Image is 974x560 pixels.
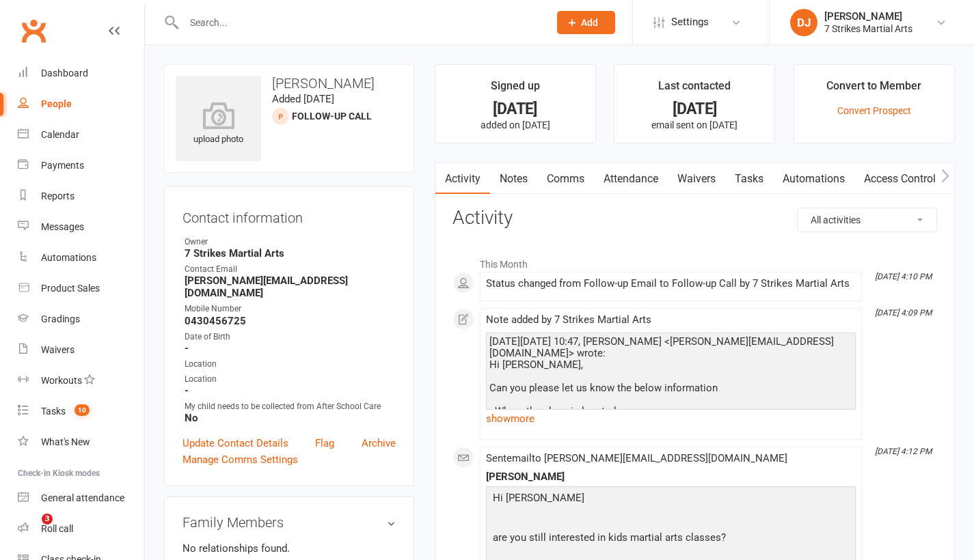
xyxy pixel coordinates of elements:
strong: No [185,412,396,424]
a: Payments [18,150,144,181]
strong: 0430456725 [185,315,396,327]
div: upload photo [176,102,261,147]
p: Hi [PERSON_NAME] [489,490,852,509]
div: Location [185,373,396,386]
a: Automations [18,242,144,273]
p: are you still interested in kids martial arts classes? [489,529,852,549]
div: Messages [41,221,84,232]
a: General attendance kiosk mode [18,483,144,514]
li: This Month [452,250,937,272]
div: Dashboard [41,68,88,79]
div: Status changed from Follow-up Email to Follow-up Call by 7 Strikes Martial Arts [486,278,856,290]
div: Contact Email [185,263,396,276]
div: Date of Birth [185,331,396,344]
a: Clubworx [16,14,51,48]
span: Follow-up Call [292,111,372,122]
div: Tasks [41,406,66,417]
a: Tasks 10 [18,396,144,427]
a: Calendar [18,120,144,150]
div: [DATE] [448,102,583,116]
div: Owner [185,236,396,249]
div: Calendar [41,129,79,140]
strong: [PERSON_NAME][EMAIL_ADDRESS][DOMAIN_NAME] [185,275,396,299]
h3: Activity [452,208,937,229]
strong: - [185,384,396,397]
div: General attendance [41,492,124,503]
a: What's New [18,427,144,458]
a: Update Contact Details [182,435,288,451]
div: Mobile Number [185,303,396,316]
div: People [41,98,72,109]
a: Automations [773,163,854,195]
a: Product Sales [18,273,144,304]
a: Reports [18,181,144,212]
div: Waivers [41,344,75,355]
div: Product Sales [41,283,100,294]
button: Add [557,11,615,34]
i: [DATE] 4:12 PM [875,447,932,456]
a: Convert Prospect [837,105,911,116]
time: Added [DATE] [272,93,334,105]
div: Gradings [41,313,80,324]
p: No relationships found. [182,540,396,557]
a: Messages [18,212,144,242]
div: Workouts [41,375,82,386]
span: Sent email to [PERSON_NAME][EMAIL_ADDRESS][DOMAIN_NAME] [486,452,787,464]
div: Reports [41,191,75,201]
div: DJ [790,9,817,36]
div: Note added by 7 Strikes Martial Arts [486,314,856,326]
iframe: Intercom live chat [14,514,46,546]
div: 7 Strikes Martial Arts [824,23,912,35]
div: Automations [41,252,96,263]
span: Add [581,17,598,28]
div: [PERSON_NAME] [486,471,856,483]
a: People [18,89,144,120]
div: Convert to Member [826,77,921,102]
a: show more [486,409,856,428]
a: Gradings [18,304,144,335]
h3: Family Members [182,515,396,530]
div: Signed up [491,77,540,102]
strong: 7 Strikes Martial Arts [185,247,396,260]
a: Workouts [18,365,144,396]
a: Flag [315,435,334,451]
p: added on [DATE] [448,120,583,130]
div: Roll call [41,523,73,534]
a: Attendance [594,163,668,195]
div: Last contacted [658,77,731,102]
div: What's New [41,436,90,447]
div: My child needs to be collected from After School Care [185,400,396,413]
p: email sent on [DATE] [627,120,762,130]
a: Dashboard [18,58,144,89]
a: Notes [490,163,537,195]
input: Search... [180,13,539,32]
div: [DATE][DATE] 10:47, [PERSON_NAME] <[PERSON_NAME][EMAIL_ADDRESS][DOMAIN_NAME]> wrote: Hi [PERSON_N... [489,336,852,499]
span: 10 [75,404,90,416]
a: Manage Comms Settings [182,451,298,468]
span: 3 [42,514,53,524]
a: Waivers [18,335,144,365]
div: [PERSON_NAME] [824,10,912,23]
div: Payments [41,160,84,171]
div: [DATE] [627,102,762,116]
a: Comms [537,163,594,195]
div: Location [185,358,396,371]
a: Archive [362,435,396,451]
i: [DATE] 4:09 PM [875,308,932,318]
h3: Contact information [182,205,396,225]
h3: [PERSON_NAME] [176,76,403,91]
a: Roll call [18,514,144,544]
a: Access Control [854,163,945,195]
a: Activity [435,163,490,195]
a: Tasks [725,163,773,195]
i: [DATE] 4:10 PM [875,272,932,281]
strong: - [185,342,396,354]
span: Settings [671,7,709,38]
a: Waivers [668,163,725,195]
